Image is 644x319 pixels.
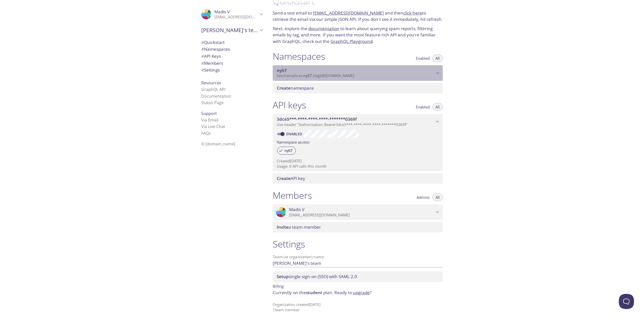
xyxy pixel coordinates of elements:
[273,65,443,81] div: nyli7 namespace
[289,213,434,218] p: [EMAIL_ADDRESS][DOMAIN_NAME]
[201,111,217,116] span: Support
[308,26,339,31] a: documentation
[277,68,287,73] span: nyli7
[273,302,443,313] p: Organization created [DATE] 1 team member
[201,27,258,34] span: [PERSON_NAME]'s team
[277,175,291,181] span: Create
[353,290,370,295] a: upgrade
[273,204,443,220] div: Madis V
[432,194,443,201] button: All
[432,54,443,62] button: All
[403,10,422,16] a: click here
[334,290,372,295] span: Ready to ?
[273,222,443,232] div: Invite a team member
[197,53,267,60] div: API Keys
[201,67,204,73] span: #
[197,24,267,37] div: Madis's team
[281,148,296,153] span: nyli7
[201,100,224,105] a: Status Page
[432,103,443,111] button: All
[303,73,312,78] span: nyli7
[277,175,305,181] span: API key
[201,60,223,66] span: Members
[277,85,291,91] span: Create
[331,38,373,44] a: GraphQL Playground
[201,124,225,129] a: Via Live Chat
[201,67,220,73] span: Settings
[273,190,312,201] h1: Members
[201,80,221,86] span: Resources
[413,54,433,62] button: Enabled
[289,207,304,212] span: Madis V
[273,271,443,282] div: Setup SSO
[214,9,230,15] span: Madis V
[414,194,433,201] button: Admins
[286,132,304,136] a: Enabled
[273,173,443,184] div: Create API Key
[273,83,443,93] div: Create namespace
[277,85,314,91] span: namespace
[277,274,289,279] span: Setup
[201,131,211,136] a: FAQ
[273,10,443,23] p: Send a test email to and then to retrieve the email via our simple JSON API. If you don't see it ...
[273,282,443,289] p: Billing:
[273,289,443,296] p: Currently on the plan.
[277,224,321,230] span: a team member
[277,274,357,279] span: single-sign-on (SSO) with SAML 2.0
[201,93,231,99] a: Documentation
[273,99,306,111] h1: API keys
[201,46,230,52] span: Namespaces
[214,15,258,20] p: [EMAIL_ADDRESS][DOMAIN_NAME]
[273,51,325,62] h1: Namespaces
[201,46,204,52] span: #
[273,255,325,259] label: Team (or organization) name:
[306,290,322,295] span: student
[201,39,225,45] span: Quickstart
[201,53,204,59] span: #
[209,131,211,136] span: s
[197,67,267,74] div: Team Settings
[201,39,204,45] span: #
[197,6,267,23] div: Madis V
[201,117,218,123] a: Via Email
[619,294,634,309] iframe: Help Scout Beacon - Open
[197,39,267,46] div: Quickstart
[413,103,433,111] button: Enabled
[277,158,439,164] p: Created [DATE]
[313,10,384,16] a: [EMAIL_ADDRESS][DOMAIN_NAME]
[201,87,225,92] a: GraphQL API
[277,147,296,155] div: nyli7
[273,25,443,45] p: Next: explore the to learn about querying spam reports, filtering emails by tag, and more. If you...
[201,60,204,66] span: #
[277,138,310,145] label: Namespace access:
[273,238,443,250] h1: Settings
[197,46,267,53] div: Namespaces
[201,141,235,147] span: © [DOMAIN_NAME]
[277,164,439,169] p: Usage: 0 API calls this month
[201,53,221,59] span: API Keys
[277,224,289,230] span: Invite
[197,60,267,67] div: Members
[277,73,354,78] span: Send emails to . {tag} @[DOMAIN_NAME]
